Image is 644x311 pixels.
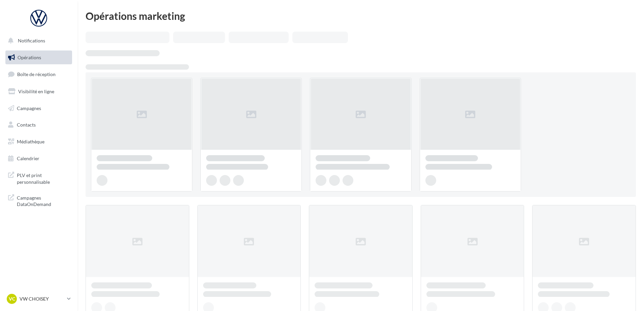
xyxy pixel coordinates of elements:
a: Calendrier [4,151,73,166]
a: PLV et print personnalisable [4,168,73,188]
a: Visibilité en ligne [4,84,73,99]
span: Visibilité en ligne [18,89,54,94]
button: Notifications [4,34,71,48]
span: Contacts [17,122,36,128]
span: Calendrier [17,155,39,161]
a: Boîte de réception [4,67,73,81]
span: Boîte de réception [17,71,56,77]
span: Campagnes DataOnDemand [17,193,69,208]
span: PLV et print personnalisable [17,171,69,185]
p: VW CHOISEY [20,296,64,302]
span: VC [9,296,15,302]
a: Médiathèque [4,135,73,149]
a: Campagnes DataOnDemand [4,191,73,210]
a: VC VW CHOISEY [5,292,72,305]
span: Médiathèque [17,139,44,144]
div: Opérations marketing [86,11,636,21]
span: Campagnes [17,105,41,111]
span: Notifications [18,38,45,43]
a: Opérations [4,50,73,65]
span: Opérations [18,55,41,60]
a: Campagnes [4,101,73,115]
a: Contacts [4,118,73,132]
